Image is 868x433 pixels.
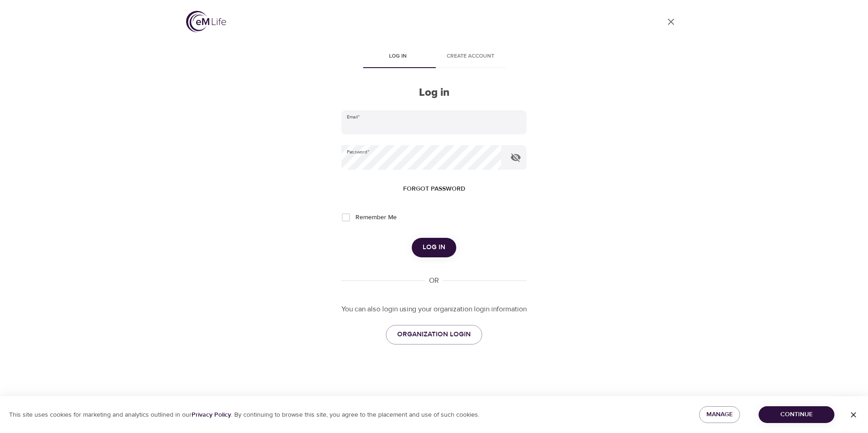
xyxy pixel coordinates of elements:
p: You can also login using your organization login information [341,304,527,315]
img: logo [186,11,226,32]
span: Forgot password [403,183,465,195]
span: Log in [367,52,429,61]
h2: Log in [341,86,527,99]
a: close [660,11,682,33]
button: Continue [759,406,834,423]
a: Privacy Policy [192,411,231,419]
span: Log in [423,241,445,253]
button: Forgot password [399,181,469,197]
span: ORGANIZATION LOGIN [397,329,471,340]
span: Continue [766,409,827,420]
button: Log in [412,238,456,257]
span: Remember Me [355,213,397,222]
div: disabled tabs example [341,46,527,68]
a: ORGANIZATION LOGIN [386,325,482,344]
span: Manage [706,409,733,420]
div: OR [425,276,443,286]
button: Manage [699,406,740,423]
span: Create account [439,52,501,61]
